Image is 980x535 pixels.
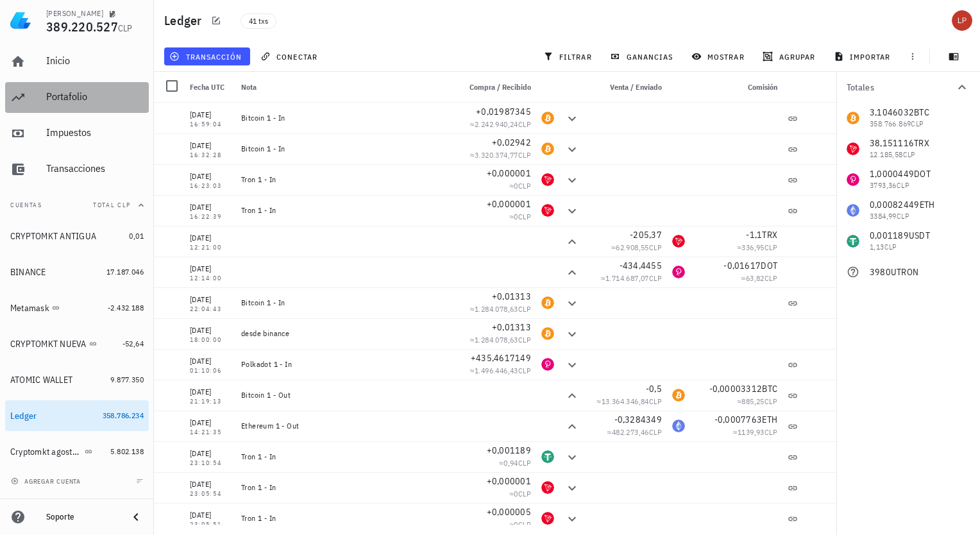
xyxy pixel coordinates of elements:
span: ≈ [470,335,531,344]
span: BTC [762,383,777,395]
span: CLP [649,273,662,283]
span: ≈ [733,427,777,437]
span: +0,01987345 [476,106,531,117]
div: [DATE] [190,478,231,491]
span: CLP [518,150,531,160]
div: BTC-icon [541,142,554,155]
span: CLP [765,396,777,406]
div: Nota [236,72,454,103]
div: [DATE] [190,416,231,429]
span: Fecha UTC [190,82,224,92]
div: TRX-icon [541,512,554,525]
img: LedgiFi [10,10,31,31]
div: Bitcoin 1 - In [241,298,449,308]
div: CRYPTOMKT ANTIGUA [10,231,96,242]
span: ganancias [612,51,673,62]
span: +0,000001 [487,475,531,487]
a: Transacciones [5,154,149,185]
div: Tron 1 - In [241,482,449,493]
div: [DATE] [190,108,231,121]
span: ≈ [470,366,531,375]
span: ≈ [611,242,662,252]
div: [DATE] [190,293,231,306]
span: -0,00003312 [709,383,763,395]
span: 5.802.138 [110,446,144,456]
div: 22:04:43 [190,306,231,312]
div: Bitcoin 1 - In [241,144,449,154]
div: Bitcoin 1 - Out [241,390,449,400]
span: 13.364.346,84 [602,396,649,406]
span: CLP [518,366,531,375]
span: CLP [518,181,531,191]
div: TRX-icon [541,173,554,186]
div: 16:32:28 [190,152,231,158]
span: ≈ [737,242,777,252]
div: BTC-icon [541,112,554,124]
div: [PERSON_NAME] [46,8,103,19]
a: ATOMIC WALLET 9.877.350 [5,364,149,395]
span: CLP [765,273,777,283]
span: 0,01 [129,231,144,241]
span: ≈ [741,273,777,283]
span: +0,01313 [492,321,531,333]
a: BINANCE 17.187.046 [5,257,149,287]
span: 62.908,55 [616,242,649,252]
div: Ethereum 1 - Out [241,421,449,431]
span: ≈ [509,489,531,498]
div: 21:19:13 [190,398,231,405]
span: CLP [518,335,531,344]
div: [DATE] [190,386,231,398]
div: [DATE] [190,201,231,214]
div: BINANCE [10,267,46,278]
span: conectar [263,51,317,62]
span: ≈ [499,458,531,468]
span: transacción [172,51,242,62]
span: CLP [518,489,531,498]
span: 3.320.374,77 [475,150,518,160]
div: [DATE] [190,509,231,522]
span: mostrar [694,51,745,62]
span: 1.714.687,07 [605,273,649,283]
span: 885,25 [741,396,764,406]
button: mostrar [686,47,752,65]
span: Comisión [748,82,777,92]
div: Venta / Enviado [585,72,667,103]
span: CLP [518,520,531,529]
div: BTC-icon [541,327,554,340]
span: 482.273,46 [612,427,649,437]
div: Portafolio [46,90,144,103]
div: Bitcoin 1 - In [241,113,449,123]
div: DOT-icon [541,358,554,371]
div: 18:00:00 [190,337,231,343]
span: 0,94 [503,458,518,468]
span: CLP [765,242,777,252]
div: Impuestos [46,126,144,139]
button: transacción [164,47,250,65]
span: +0,000005 [487,506,531,518]
div: 12:14:00 [190,275,231,282]
div: 23:05:54 [190,491,231,497]
a: Impuestos [5,118,149,149]
a: CRYPTOMKT NUEVA -52,64 [5,328,149,359]
div: 16:22:39 [190,214,231,220]
span: -52,64 [122,339,144,348]
span: ≈ [601,273,662,283]
span: CLP [518,212,531,221]
div: Cryptomkt agosto 2025 [10,446,82,457]
span: 389.220.527 [46,18,118,35]
span: 63,82 [746,273,765,283]
div: 23:05:51 [190,522,231,528]
span: TRX [762,229,777,241]
span: 0 [514,489,518,498]
span: ≈ [509,181,531,191]
span: ≈ [509,520,531,529]
span: -0,0007763 [714,414,763,425]
span: 17.187.046 [106,267,144,276]
span: 358.786.234 [103,411,144,420]
div: Polkadot 1 - In [241,359,449,369]
span: -0,5 [646,383,662,395]
button: Totales [836,72,980,103]
span: ≈ [470,119,531,129]
span: 1.284.078,63 [475,335,518,344]
div: CRYPTOMKT NUEVA [10,339,87,350]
